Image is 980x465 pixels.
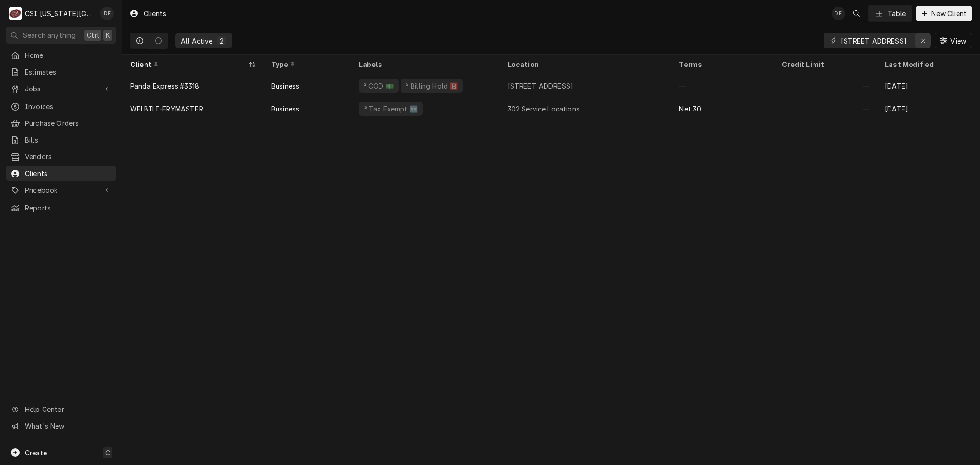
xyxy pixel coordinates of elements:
[25,449,47,457] span: Create
[181,36,213,46] div: All Active
[885,59,970,69] div: Last Modified
[508,104,579,114] div: 302 Service Locations
[774,97,877,120] div: —
[271,104,299,114] div: Business
[508,59,664,69] div: Location
[25,50,111,60] span: Home
[25,118,111,128] span: Purchase Orders
[6,64,116,80] a: Estimates
[6,182,116,198] a: Go to Pricebook
[671,74,774,97] div: —
[6,401,116,417] a: Go to Help Center
[888,9,906,19] div: Table
[916,6,972,21] button: New Client
[6,115,116,131] a: Purchase Orders
[359,59,492,69] div: Labels
[782,59,868,69] div: Credit Limit
[6,132,116,148] a: Bills
[508,81,574,91] div: [STREET_ADDRESS]
[679,59,765,69] div: Terms
[6,99,116,114] a: Invoices
[105,448,110,458] span: C
[130,59,246,69] div: Client
[25,9,95,19] div: CSI [US_STATE][GEOGRAPHIC_DATA]
[25,101,111,111] span: Invoices
[271,59,342,69] div: Type
[100,7,114,20] div: David Fannin's Avatar
[877,97,980,120] div: [DATE]
[25,135,111,145] span: Bills
[915,33,931,48] button: Erase input
[404,81,459,91] div: ⁵ Billing Hold 🅱️
[23,30,76,40] span: Search anything
[219,36,224,46] div: 2
[6,200,116,216] a: Reports
[363,104,419,114] div: ³ Tax Exempt 🆓
[9,7,22,20] div: C
[363,81,395,91] div: ² COD 💵
[25,152,111,162] span: Vendors
[679,104,701,114] div: Net 30
[106,30,110,40] span: K
[130,81,199,91] div: Panda Express #3318
[6,81,116,97] a: Go to Jobs
[25,168,111,178] span: Clients
[9,7,22,20] div: CSI Kansas City's Avatar
[774,74,877,97] div: —
[832,7,845,20] div: David Fannin's Avatar
[6,418,116,434] a: Go to What's New
[25,203,111,213] span: Reports
[25,84,97,94] span: Jobs
[25,67,111,77] span: Estimates
[841,33,913,48] input: Keyword search
[929,9,969,19] span: New Client
[271,81,299,91] div: Business
[6,166,116,181] a: Clients
[25,404,111,414] span: Help Center
[6,27,116,44] button: Search anythingCtrlK
[6,149,116,165] a: Vendors
[948,36,968,46] span: View
[877,74,980,97] div: [DATE]
[832,7,845,20] div: DF
[849,6,864,21] button: Open search
[25,185,97,195] span: Pricebook
[6,47,116,63] a: Home
[87,30,99,40] span: Ctrl
[100,7,114,20] div: DF
[935,33,972,48] button: View
[25,421,111,431] span: What's New
[130,104,203,114] div: WELBILT-FRYMASTER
